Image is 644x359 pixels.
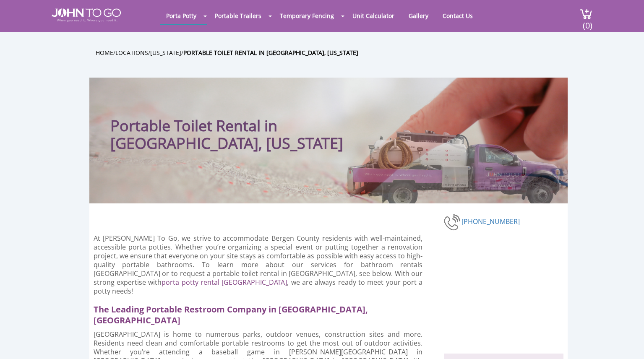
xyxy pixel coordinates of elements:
img: JOHN to go [52,8,121,22]
a: Unit Calculator [346,8,401,24]
a: porta potty rental [GEOGRAPHIC_DATA] [162,278,287,287]
a: Temporary Fencing [274,8,340,24]
a: Gallery [402,8,435,24]
img: Truck [337,125,563,203]
a: Contact Us [436,8,479,24]
a: Portable toilet rental in [GEOGRAPHIC_DATA], [US_STATE] [183,49,358,57]
a: Portable Trailers [209,8,268,24]
span: (0) [582,13,592,31]
a: [US_STATE] [150,49,181,57]
img: cart a [580,8,592,20]
ul: / / / [96,48,574,57]
a: Locations [115,49,148,57]
img: Portable toilet rental in Bergen County, New Jersey - Porta Potty [444,213,461,232]
h2: The Leading Portable Restroom Company in [GEOGRAPHIC_DATA], [GEOGRAPHIC_DATA] [94,300,430,326]
a: Home [96,49,113,57]
a: Porta Potty [160,8,203,24]
p: At [PERSON_NAME] To Go, we strive to accommodate Bergen County residents with well-maintained, ac... [94,234,423,296]
a: [PHONE_NUMBER] [461,217,520,226]
h1: Portable Toilet Rental in [GEOGRAPHIC_DATA], [US_STATE] [110,94,381,152]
